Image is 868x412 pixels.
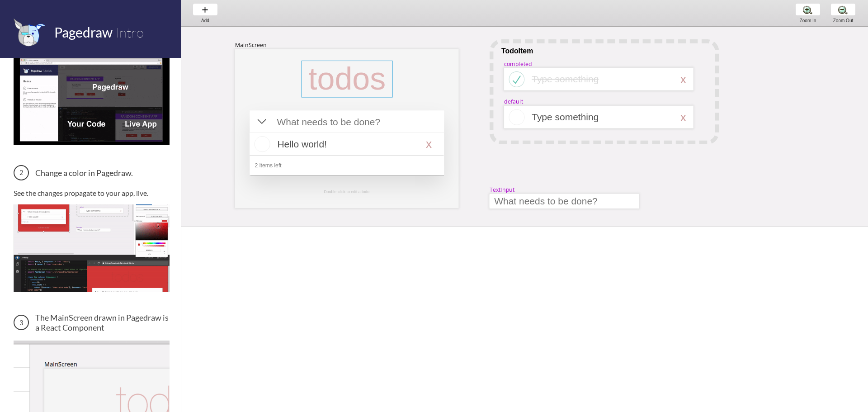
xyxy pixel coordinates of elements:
[504,98,523,105] div: default
[838,5,848,14] img: zoom-minus.png
[791,18,825,23] div: Zoom In
[14,57,170,144] img: 3 screens
[200,5,210,14] img: baseline-add-24px.svg
[680,72,686,86] div: x
[235,41,267,49] div: MainScreen
[14,204,170,292] img: Change a color in Pagedraw
[14,165,170,180] h3: Change a color in Pagedraw.
[504,60,532,67] div: completed
[14,189,170,197] p: See the changes propagate to your app, live.
[115,24,144,41] span: Intro
[14,18,45,47] img: favicon.png
[188,18,222,23] div: Add
[803,5,812,14] img: zoom-plus.png
[680,110,686,124] div: x
[14,313,170,332] h3: The MainScreen drawn in Pagedraw is a React Component
[826,18,860,23] div: Zoom Out
[54,24,113,40] span: Pagedraw
[490,186,515,194] div: TextInput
